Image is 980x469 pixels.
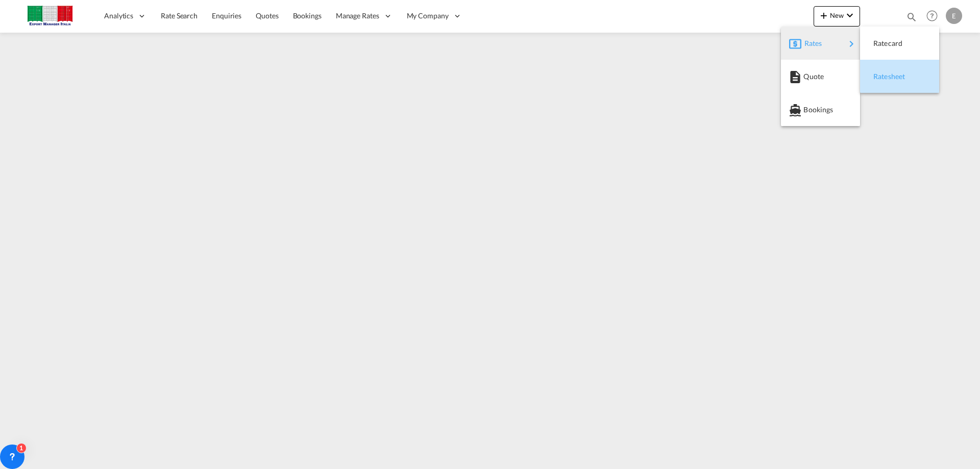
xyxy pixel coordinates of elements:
span: Ratesheet [873,66,885,87]
button: Bookings [781,93,860,126]
div: Ratesheet [868,64,931,89]
span: Quote [803,66,815,87]
span: Ratecard [873,33,885,54]
md-icon: icon-chevron-right [845,38,857,50]
span: Bookings [803,100,815,120]
div: Bookings [789,97,852,122]
div: Quote [789,64,852,89]
button: Quote [781,60,860,93]
div: Ratecard [868,31,931,56]
span: Rates [804,33,817,54]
